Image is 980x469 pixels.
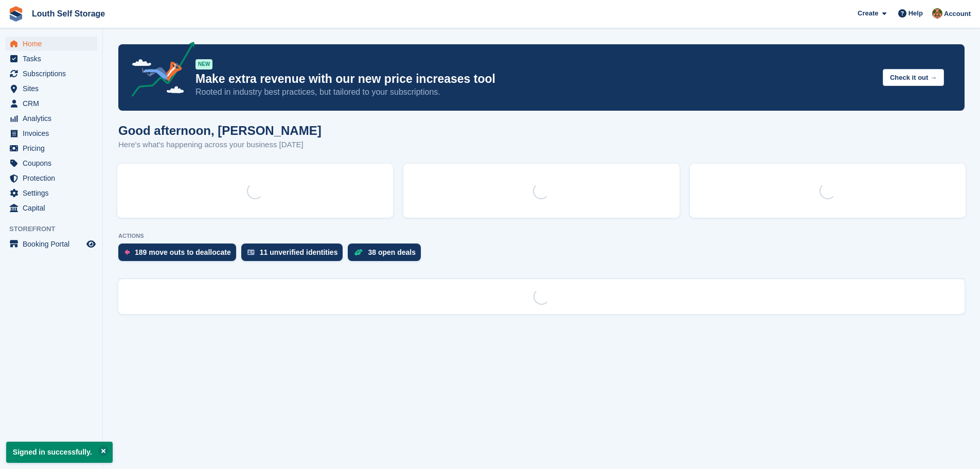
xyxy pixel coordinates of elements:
a: Louth Self Storage [28,5,109,22]
img: deal-1b604bf984904fb50ccaf53a9ad4b4a5d6e5aea283cecdc64d6e3604feb123c2.svg [354,249,363,256]
span: Protection [23,171,84,185]
a: menu [5,96,97,111]
img: verify_identity-adf6edd0f0f0b5bbfe63781bf79b02c33cf7c696d77639b501bdc392416b5a36.svg [247,249,255,255]
div: 189 move outs to deallocate [135,248,231,256]
a: 189 move outs to deallocate [118,244,241,266]
span: Settings [23,186,84,200]
span: Capital [23,201,84,215]
a: menu [5,237,97,251]
a: Preview store [85,238,97,250]
a: menu [5,51,97,66]
a: menu [5,81,97,96]
span: Tasks [23,51,84,66]
button: Check it out → [883,69,944,86]
a: menu [5,156,97,170]
p: Rooted in industry best practices, but tailored to your subscriptions. [195,86,875,98]
img: move_outs_to_deallocate_icon-f764333ba52eb49d3ac5e1228854f67142a1ed5810a6f6cc68b1a99e826820c5.svg [124,249,130,255]
p: Here's what's happening across your business [DATE] [118,139,322,151]
span: Subscriptions [23,66,84,81]
a: menu [5,66,97,81]
p: Signed in successfully. [6,442,113,463]
h1: Good afternoon, [PERSON_NAME] [118,124,322,137]
img: Andy Smith [932,8,942,19]
span: Invoices [23,126,84,141]
a: menu [5,37,97,51]
p: Make extra revenue with our new price increases tool [195,72,875,86]
span: Home [23,37,84,51]
a: 11 unverified identities [241,244,348,266]
p: ACTIONS [118,233,965,239]
span: Coupons [23,156,84,170]
span: Sites [23,81,84,96]
div: 38 open deals [368,248,416,256]
span: Booking Portal [23,237,84,251]
a: menu [5,171,97,185]
div: 11 unverified identities [260,248,338,256]
a: menu [5,141,97,155]
span: Storefront [9,224,102,234]
div: NEW [195,59,212,70]
img: stora-icon-8386f47178a22dfd0bd8f6a31ec36ba5ce8667c1dd55bd0f319d3a0aa187defe.svg [8,6,24,22]
span: Create [858,8,878,19]
span: Account [944,9,971,19]
span: CRM [23,96,84,111]
a: menu [5,201,97,215]
img: price-adjustments-announcement-icon-8257ccfd72463d97f412b2fc003d46551f7dbcb40ab6d574587a9cd5c0d94... [123,42,195,100]
span: Analytics [23,111,84,126]
a: menu [5,111,97,126]
a: menu [5,126,97,141]
a: 38 open deals [348,244,426,266]
span: Help [908,8,923,19]
a: menu [5,186,97,200]
span: Pricing [23,141,84,155]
